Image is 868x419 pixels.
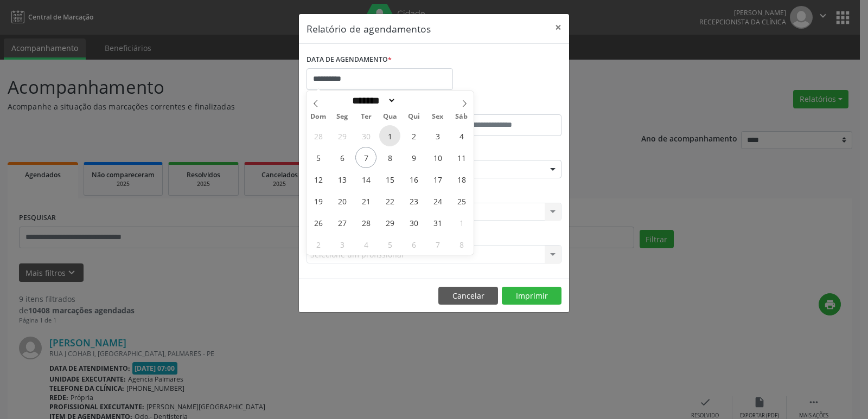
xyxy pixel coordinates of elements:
span: Ter [354,113,378,120]
span: Outubro 16, 2025 [403,169,424,190]
span: Outubro 25, 2025 [451,190,472,211]
span: Outubro 10, 2025 [427,147,448,168]
span: Outubro 5, 2025 [308,147,329,168]
span: Novembro 2, 2025 [308,234,329,255]
span: Outubro 26, 2025 [308,212,329,233]
button: Close [547,14,569,41]
span: Outubro 6, 2025 [331,147,353,168]
span: Setembro 30, 2025 [355,125,376,146]
span: Seg [330,113,354,120]
span: Sáb [450,113,474,120]
span: Novembro 5, 2025 [379,234,400,255]
span: Outubro 21, 2025 [355,190,376,211]
span: Novembro 1, 2025 [451,212,472,233]
span: Outubro 3, 2025 [427,125,448,146]
button: Cancelar [438,287,498,305]
span: Outubro 19, 2025 [308,190,329,211]
span: Novembro 6, 2025 [403,234,424,255]
span: Setembro 28, 2025 [308,125,329,146]
span: Qui [402,113,426,120]
span: Outubro 14, 2025 [355,169,376,190]
span: Outubro 30, 2025 [403,212,424,233]
span: Outubro 9, 2025 [403,147,424,168]
span: Outubro 7, 2025 [355,147,376,168]
span: Outubro 20, 2025 [331,190,353,211]
span: Novembro 8, 2025 [451,234,472,255]
span: Setembro 29, 2025 [331,125,353,146]
span: Outubro 2, 2025 [403,125,424,146]
span: Novembro 3, 2025 [331,234,353,255]
span: Outubro 28, 2025 [355,212,376,233]
span: Outubro 17, 2025 [427,169,448,190]
span: Outubro 1, 2025 [379,125,400,146]
span: Outubro 13, 2025 [331,169,353,190]
label: DATA DE AGENDAMENTO [307,51,392,68]
span: Sex [426,113,450,120]
button: Imprimir [502,287,561,305]
span: Outubro 31, 2025 [427,212,448,233]
span: Dom [307,113,330,120]
span: Qua [378,113,402,120]
span: Outubro 11, 2025 [451,147,472,168]
span: Outubro 18, 2025 [451,169,472,190]
span: Outubro 27, 2025 [331,212,353,233]
span: Outubro 4, 2025 [451,125,472,146]
input: Year [396,95,432,106]
span: Outubro 8, 2025 [379,147,400,168]
span: Novembro 4, 2025 [355,234,376,255]
span: Outubro 29, 2025 [379,212,400,233]
span: Outubro 15, 2025 [379,169,400,190]
h5: Relatório de agendamentos [307,22,431,36]
span: Outubro 24, 2025 [427,190,448,211]
span: Outubro 23, 2025 [403,190,424,211]
label: ATÉ [437,98,561,114]
span: Novembro 7, 2025 [427,234,448,255]
span: Outubro 22, 2025 [379,190,400,211]
select: Month [348,95,396,106]
span: Outubro 12, 2025 [308,169,329,190]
